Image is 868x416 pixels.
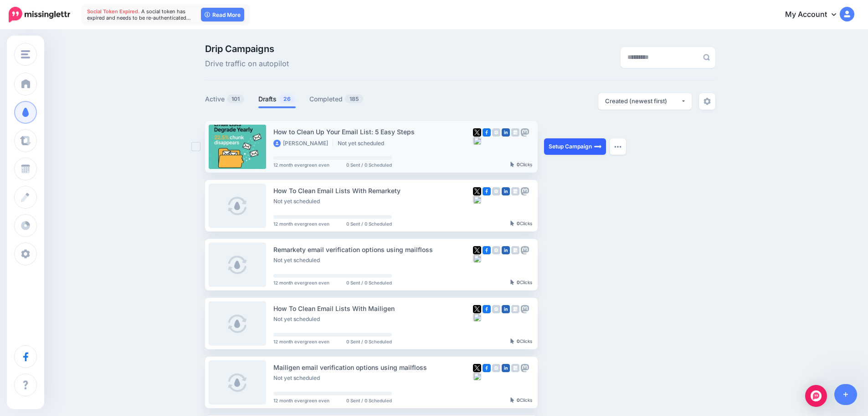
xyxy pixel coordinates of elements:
span: 12 month evergreen even [273,398,329,403]
img: twitter-square.png [473,128,481,137]
button: Created (newest first) [598,93,692,110]
img: mastodon-grey-square.png [521,246,529,254]
img: bluesky-grey-square.png [473,372,481,380]
span: 185 [345,95,363,103]
div: Created (newest first) [605,97,681,105]
img: pointer-grey-darker.png [510,221,514,226]
img: bluesky-grey-square.png [473,195,481,204]
span: 0 Sent / 0 Scheduled [346,221,392,226]
img: facebook-square.png [483,128,491,137]
img: linkedin-square.png [502,305,510,313]
img: settings-grey.png [704,98,711,105]
b: 0 [517,338,520,344]
img: pointer-grey-darker.png [510,397,514,403]
img: mastodon-grey-square.png [521,187,529,195]
img: linkedin-square.png [502,128,510,137]
li: Not yet scheduled [273,316,324,322]
span: Drip Campaigns [205,44,289,53]
li: Not yet scheduled [273,199,324,204]
div: Mailigen email verification options using mailfloss [273,362,473,373]
span: 12 month evergreen even [273,339,329,344]
img: google_business-grey-square.png [511,364,519,372]
img: linkedin-square.png [502,246,510,254]
div: Remarkety email verification options using mailfloss [273,244,473,255]
img: facebook-square.png [483,364,491,372]
li: Not yet scheduled [338,140,389,147]
img: bluesky-grey-square.png [473,313,481,321]
a: Active101 [205,94,245,105]
img: facebook-square.png [483,305,491,313]
img: linkedin-square.png [502,364,510,372]
img: linkedin-square.png [502,187,510,195]
img: instagram-grey-square.png [492,305,500,313]
li: [PERSON_NAME] [273,140,333,147]
img: search-grey-6.png [703,54,710,61]
div: How to Clean Up Your Email List: 5 Easy Steps [273,126,473,137]
span: 26 [279,95,295,103]
li: Not yet scheduled [273,258,324,263]
img: Missinglettr [9,7,70,22]
span: 12 month evergreen even [273,163,329,167]
a: My Account [776,4,854,26]
div: How To Clean Email Lists With Mailigen [273,303,473,314]
div: Clicks [510,221,532,226]
span: 0 Sent / 0 Scheduled [346,398,392,403]
div: Clicks [510,398,532,403]
img: pointer-grey-darker.png [510,162,514,167]
b: 0 [517,397,520,403]
img: instagram-grey-square.png [492,128,500,137]
img: bluesky-grey-square.png [473,137,481,145]
b: 0 [517,162,520,167]
img: bluesky-grey-square.png [473,254,481,263]
img: pointer-grey-darker.png [510,279,514,285]
img: mastodon-grey-square.png [521,128,529,137]
a: Drafts26 [258,94,296,105]
a: Read More [201,8,244,21]
div: Open Intercom Messenger [805,385,827,407]
img: dots.png [614,145,621,148]
span: Social Token Expired. [87,8,140,15]
div: Clicks [510,339,532,344]
img: google_business-grey-square.png [511,305,519,313]
span: 0 Sent / 0 Scheduled [346,280,392,285]
img: mastodon-grey-square.png [521,364,529,372]
li: Not yet scheduled [273,375,324,381]
img: instagram-grey-square.png [492,187,500,195]
a: Completed185 [309,94,364,105]
img: instagram-grey-square.png [492,364,500,372]
img: google_business-grey-square.png [511,128,519,137]
img: google_business-grey-square.png [511,187,519,195]
img: instagram-grey-square.png [492,246,500,254]
span: A social token has expired and needs to be re-authenticated… [87,8,191,21]
img: arrow-long-right-white.png [594,143,601,150]
span: 0 Sent / 0 Scheduled [346,163,392,167]
img: facebook-square.png [483,246,491,254]
img: google_business-grey-square.png [511,246,519,254]
span: 12 month evergreen even [273,221,329,226]
span: 12 month evergreen even [273,280,329,285]
div: Clicks [510,162,532,168]
img: mastodon-grey-square.png [521,305,529,313]
div: Clicks [510,280,532,285]
span: 0 Sent / 0 Scheduled [346,339,392,344]
span: Drive traffic on autopilot [205,58,289,70]
b: 0 [517,221,520,226]
img: twitter-square.png [473,246,481,254]
span: 101 [227,95,244,103]
a: Setup Campaign [544,138,606,155]
img: twitter-square.png [473,305,481,313]
img: twitter-square.png [473,187,481,195]
b: 0 [517,279,520,285]
div: How To Clean Email Lists With Remarkety [273,185,473,196]
img: pointer-grey-darker.png [510,338,514,344]
img: menu.png [21,50,30,58]
img: facebook-square.png [483,187,491,195]
img: twitter-square.png [473,364,481,372]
